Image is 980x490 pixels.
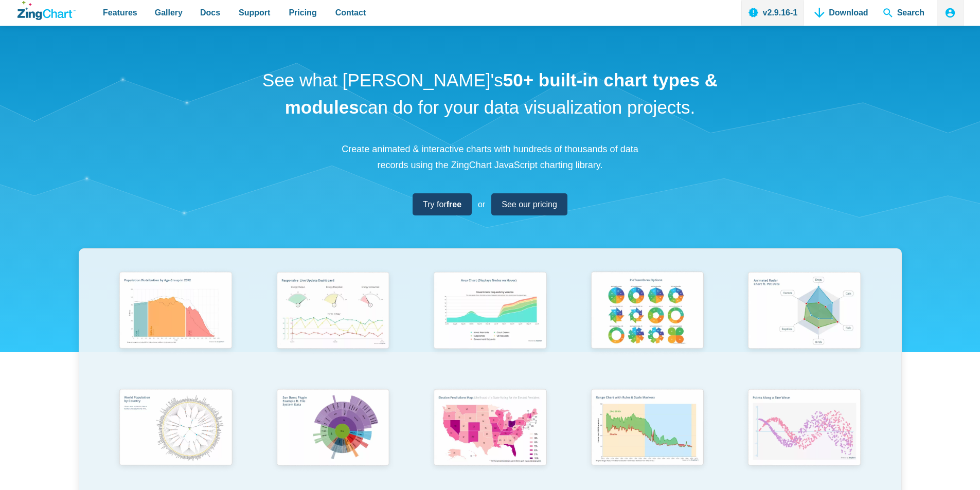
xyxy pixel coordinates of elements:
[335,6,366,20] span: Contact
[568,267,726,384] a: Pie Transform Options
[239,6,270,20] span: Support
[103,6,137,20] span: Features
[491,193,567,215] a: See our pricing
[741,267,867,356] img: Animated Radar Chart ft. Pet Data
[17,1,76,20] a: ZingChart Logo. Click to return to the homepage
[502,197,557,211] span: See our pricing
[113,267,238,356] img: Population Distribution by Age Group in 2052
[412,267,569,384] a: Area Chart (Displays Nodes on Hover)
[413,193,472,215] a: Try forfree
[285,70,718,117] strong: 50+ built-in chart types & modules
[155,6,183,20] span: Gallery
[447,200,461,209] strong: free
[97,267,255,384] a: Population Distribution by Age Group in 2052
[200,6,220,20] span: Docs
[254,267,412,384] a: Responsive Live Update Dashboard
[427,384,553,474] img: Election Predictions Map
[584,267,710,356] img: Pie Transform Options
[726,267,883,384] a: Animated Radar Chart ft. Pet Data
[289,6,316,20] span: Pricing
[270,267,396,356] img: Responsive Live Update Dashboard
[584,384,710,474] img: Range Chart with Rultes & Scale Markers
[113,384,238,474] img: World Population by Country
[423,197,461,211] span: Try for
[478,197,485,211] span: or
[741,384,867,474] img: Points Along a Sine Wave
[427,267,553,356] img: Area Chart (Displays Nodes on Hover)
[336,141,645,173] p: Create animated & interactive charts with hundreds of thousands of data records using the ZingCha...
[259,67,722,121] h1: See what [PERSON_NAME]'s can do for your data visualization projects.
[270,384,396,474] img: Sun Burst Plugin Example ft. File System Data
